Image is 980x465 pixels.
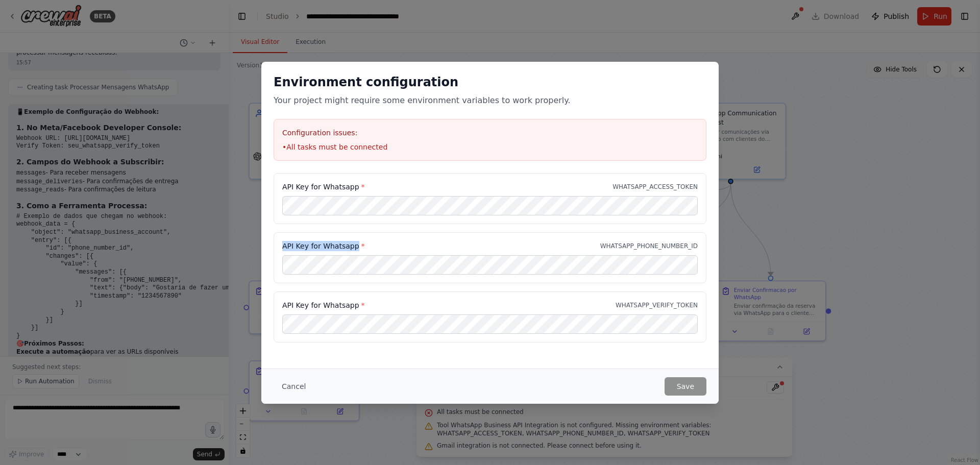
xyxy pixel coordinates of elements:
h3: Configuration issues: [282,128,698,138]
p: WHATSAPP_ACCESS_TOKEN [612,183,698,191]
p: WHATSAPP_VERIFY_TOKEN [616,301,698,309]
label: API Key for Whatsapp [282,300,365,310]
li: • All tasks must be connected [282,142,698,152]
button: Save [665,377,706,396]
button: Cancel [274,377,314,396]
p: WHATSAPP_PHONE_NUMBER_ID [600,242,698,250]
h2: Environment configuration [274,74,706,90]
p: Your project might require some environment variables to work properly. [274,94,706,107]
label: API Key for Whatsapp [282,182,365,192]
label: API Key for Whatsapp [282,241,365,251]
